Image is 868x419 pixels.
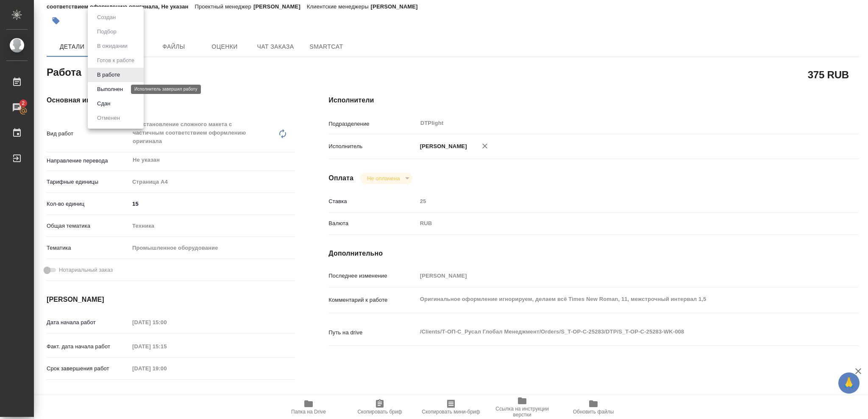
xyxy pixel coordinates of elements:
[95,27,119,36] button: Подбор
[95,13,118,22] button: Создан
[95,85,125,94] button: Выполнен
[95,99,113,108] button: Сдан
[95,70,122,80] button: В работе
[95,41,130,51] button: В ожидании
[95,113,122,123] button: Отменен
[95,56,137,65] button: Готов к работе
